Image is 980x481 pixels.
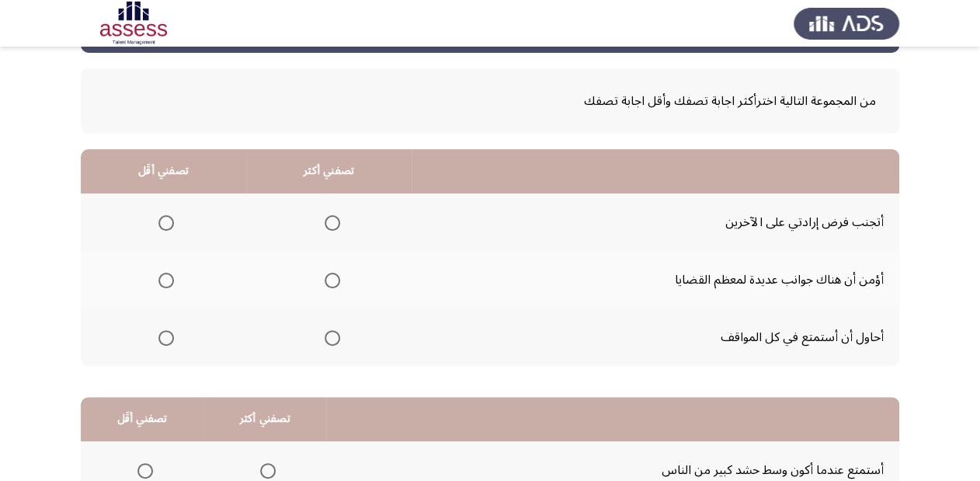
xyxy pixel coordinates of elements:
img: Assessment logo of OCM R1 ASSESS [81,2,186,45]
mat-radio-group: Select an option [318,324,340,350]
img: Assess Talent Management logo [794,2,899,45]
span: من المجموعة التالية اخترأكثر اجابة تصفك وأقل اجابة تصفك [104,88,876,114]
th: تصفني أكثر [246,149,412,193]
td: أتجنب فرض إرادتي على الآخرين [412,193,899,251]
th: تصفني أقَل [81,149,246,193]
td: أؤمن أن هناك جوانب عديدة لمعظم القضايا [412,251,899,308]
mat-radio-group: Select an option [318,209,340,235]
mat-radio-group: Select an option [318,267,340,293]
mat-radio-group: Select an option [152,267,174,293]
th: تصفني أقَل [81,397,203,441]
mat-radio-group: Select an option [152,324,174,350]
mat-radio-group: Select an option [152,209,174,235]
td: أحاول أن أستمتع في كل المواقف [412,308,899,366]
th: تصفني أكثر [203,397,326,441]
